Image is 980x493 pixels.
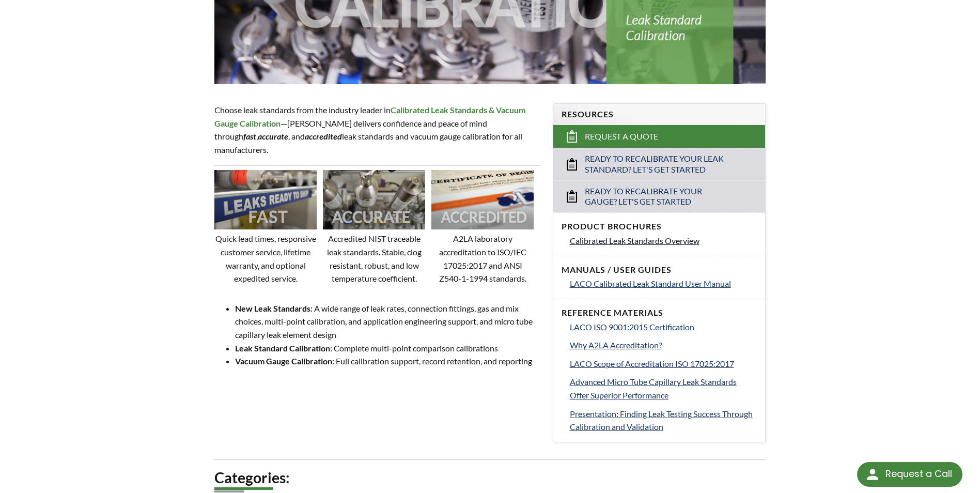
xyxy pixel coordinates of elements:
[585,131,658,142] span: Request a Quote
[214,103,540,156] p: Choose leak standards from the industry leader in —[PERSON_NAME] delivers confidence and peace of...
[553,148,765,180] a: Ready to Recalibrate Your Leak Standard? Let's Get Started
[235,302,540,342] li: : A wide range of leak rates, connection fittings, gas and mix choices, multi-point calibration, ...
[864,466,881,483] img: round button
[235,356,332,366] strong: Vacuum Gauge Calibration
[570,236,699,245] span: Calibrated Leak Standards Overview
[562,307,757,318] h4: Reference Materials
[431,170,534,230] img: Image showing the word ACCREDITED overlaid on it
[570,322,694,332] span: LACO ISO 9001:2015 Certification
[553,180,765,213] a: Ready to Recalibrate Your Gauge? Let's Get Started
[235,355,540,368] li: : Full calibration support, record retention, and reporting
[235,343,330,353] strong: Leak Standard Calibration
[570,320,757,334] a: LACO ISO 9001:2015 Certification
[570,409,753,432] span: Presentation: Finding Leak Testing Success Through Calibration and Validation
[214,105,525,128] strong: Calibrated Leak Standards & Vacuum Gauge Calibration
[553,125,765,148] a: Request a Quote
[570,338,757,352] a: Why A2LA Accreditation?
[431,232,534,285] p: A2LA laboratory accreditation to ISO/IEC 17025:2017 and ANSI Z540-1-1994 standards.
[885,462,952,486] div: Request a Call
[570,234,757,248] a: Calibrated Leak Standards Overview
[214,232,317,285] p: Quick lead times, responsive customer service, lifetime warranty, and optional expedited service.
[570,340,662,350] span: Why A2LA Accreditation?
[323,170,425,230] img: Image showing the word ACCURATE overlaid on it
[570,375,757,402] a: Advanced Micro Tube Capillary Leak Standards Offer Superior Performance
[323,232,425,285] p: Accredited NIST traceable leak standards. Stable, clog resistant, robust, and low temperature coe...
[585,186,735,208] span: Ready to Recalibrate Your Gauge? Let's Get Started
[214,170,317,230] img: Image showing the word FAST overlaid on it
[562,109,757,120] h4: Resources
[585,153,735,175] span: Ready to Recalibrate Your Leak Standard? Let's Get Started
[214,468,765,487] h2: Categories:
[570,407,757,434] a: Presentation: Finding Leak Testing Success Through Calibration and Validation
[235,342,540,355] li: : Complete multi-point comparison calibrations
[562,265,757,275] h4: Manuals / User Guides
[570,357,757,371] a: LACO Scope of Accreditation ISO 17025:2017
[305,131,342,141] em: accredited
[562,221,757,232] h4: Product Brochures
[258,131,288,141] strong: accurate
[857,462,962,487] div: Request a Call
[570,377,737,400] span: Advanced Micro Tube Capillary Leak Standards Offer Superior Performance
[570,279,731,288] span: LACO Calibrated Leak Standard User Manual
[570,359,734,368] span: LACO Scope of Accreditation ISO 17025:2017
[570,277,757,290] a: LACO Calibrated Leak Standard User Manual
[235,303,310,313] strong: New Leak Standards
[243,131,256,141] em: fast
